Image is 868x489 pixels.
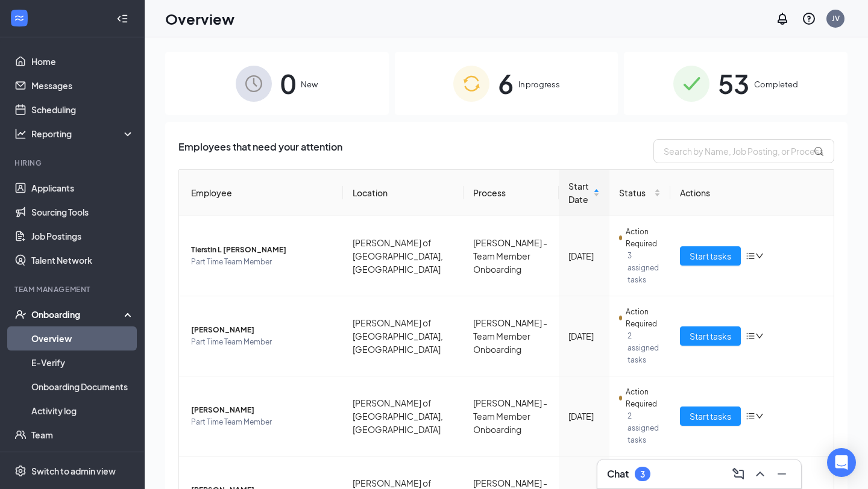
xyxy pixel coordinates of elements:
[755,412,764,420] span: down
[653,139,834,163] input: Search by Name, Job Posting, or Process
[464,216,559,296] td: [PERSON_NAME] - Team Member Onboarding
[191,416,333,428] span: Part Time Team Member
[14,128,27,140] svg: Analysis
[568,179,590,206] span: Start Date
[464,170,559,216] th: Process
[619,186,652,199] span: Status
[191,244,333,256] span: Tierstin L [PERSON_NAME]
[802,11,816,26] svg: QuestionInfo
[191,324,333,336] span: [PERSON_NAME]
[626,226,661,250] span: Action Required
[31,375,134,399] a: Onboarding Documents
[464,376,559,456] td: [PERSON_NAME] - Team Member Onboarding
[301,78,318,90] span: New
[13,12,25,24] svg: WorkstreamLogo
[746,411,755,421] span: bars
[165,8,234,29] h1: Overview
[116,13,128,25] svg: Collapse
[14,465,27,477] svg: Settings
[31,447,134,471] a: Documents
[607,467,629,481] h3: Chat
[680,246,741,266] button: Start tasks
[680,326,741,346] button: Start tasks
[690,329,731,343] span: Start tasks
[627,410,661,446] span: 2 assigned tasks
[31,308,124,320] div: Onboarding
[31,465,116,477] div: Switch to admin view
[626,386,661,410] span: Action Required
[280,63,296,104] span: 0
[718,63,749,104] span: 53
[191,256,333,268] span: Part Time Team Member
[772,464,791,484] button: Minimize
[690,410,731,423] span: Start tasks
[775,467,789,481] svg: Minimize
[31,128,135,140] div: Reporting
[343,296,464,376] td: [PERSON_NAME] of [GEOGRAPHIC_DATA], [GEOGRAPHIC_DATA]
[343,170,464,216] th: Location
[755,332,764,340] span: down
[31,200,134,224] a: Sourcing Tools
[568,410,599,423] div: [DATE]
[31,399,134,423] a: Activity log
[568,249,599,263] div: [DATE]
[31,350,134,375] a: E-Verify
[31,224,134,248] a: Job Postings
[754,78,798,90] span: Completed
[14,158,132,168] div: Hiring
[31,49,134,73] a: Home
[746,331,755,341] span: bars
[191,336,333,348] span: Part Time Team Member
[31,98,134,122] a: Scheduling
[31,423,134,447] a: Team
[827,448,856,477] div: Open Intercom Messenger
[670,170,834,216] th: Actions
[191,404,333,416] span: [PERSON_NAME]
[627,250,661,286] span: 3 assigned tasks
[627,330,661,366] span: 2 assigned tasks
[680,406,741,426] button: Start tasks
[755,252,764,260] span: down
[498,63,514,104] span: 6
[343,376,464,456] td: [PERSON_NAME] of [GEOGRAPHIC_DATA], [GEOGRAPHIC_DATA]
[31,248,134,272] a: Talent Network
[179,170,343,216] th: Employee
[832,13,840,23] div: JV
[14,308,27,320] svg: UserCheck
[775,11,790,26] svg: Notifications
[609,170,670,216] th: Status
[753,467,767,481] svg: ChevronUp
[746,251,755,261] span: bars
[343,216,464,296] td: [PERSON_NAME] of [GEOGRAPHIC_DATA], [GEOGRAPHIC_DATA]
[626,306,661,330] span: Action Required
[568,329,599,343] div: [DATE]
[31,176,134,200] a: Applicants
[750,464,770,484] button: ChevronUp
[731,467,746,481] svg: ComposeMessage
[31,326,134,350] a: Overview
[464,296,559,376] td: [PERSON_NAME] - Team Member Onboarding
[518,78,560,90] span: In progress
[31,73,134,98] a: Messages
[690,249,731,263] span: Start tasks
[14,284,132,294] div: Team Management
[178,139,342,163] span: Employees that need your attention
[729,464,748,484] button: ComposeMessage
[640,469,645,479] div: 3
